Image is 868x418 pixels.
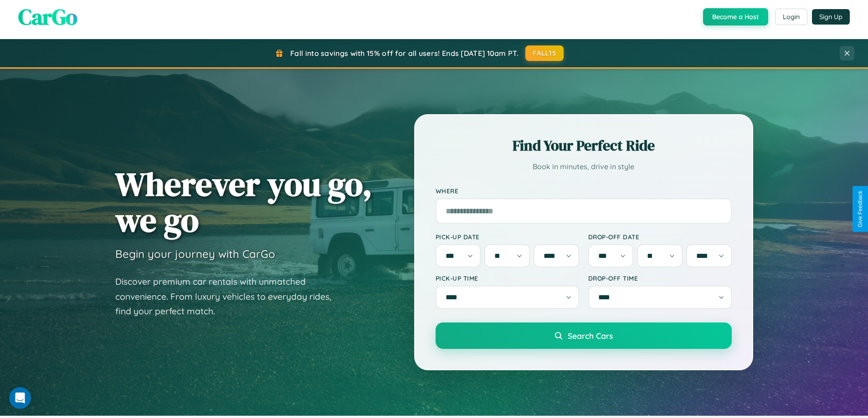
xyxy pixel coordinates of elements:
iframe: Intercom live chat [9,387,31,409]
label: Pick-up Time [436,274,579,282]
button: Sign Up [812,9,850,25]
button: FALL15 [525,45,564,61]
label: Drop-off Date [588,233,732,241]
span: CarGo [18,2,77,32]
button: Become a Host [703,8,768,25]
h1: Wherever you go, we go [115,166,372,238]
div: Give Feedback [857,191,863,227]
label: Drop-off Time [588,274,732,282]
button: Search Cars [436,322,732,349]
label: Where [436,187,732,195]
span: Fall into savings with 15% off for all users! Ends [DATE] 10am PT. [290,49,519,58]
p: Discover premium car rentals with unmatched convenience. From luxury vehicles to everyday rides, ... [115,274,343,319]
span: Search Cars [568,331,613,341]
h3: Begin your journey with CarGo [115,247,275,261]
p: Book in minutes, drive in style [436,160,732,173]
h2: Find Your Perfect Ride [436,136,732,156]
label: Pick-up Date [436,233,579,241]
button: Login [775,9,807,25]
